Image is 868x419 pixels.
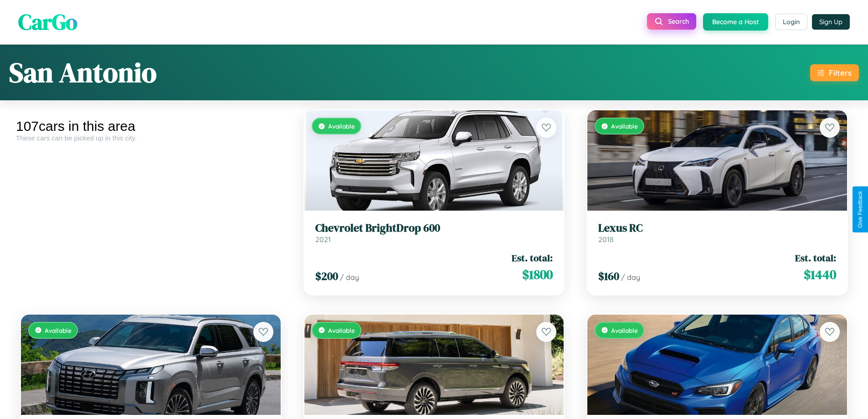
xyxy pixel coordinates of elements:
[775,14,807,30] button: Login
[647,13,696,30] button: Search
[598,269,619,284] span: $ 160
[795,251,836,264] span: Est. total:
[45,326,72,334] span: Available
[16,134,286,142] div: These cars can be picked up in this city.
[328,326,355,334] span: Available
[16,119,286,134] div: 107 cars in this area
[340,273,359,282] span: / day
[611,122,638,130] span: Available
[621,273,640,282] span: / day
[315,269,338,284] span: $ 200
[598,222,836,244] a: Lexus RC2018
[703,13,768,31] button: Become a Host
[18,7,77,37] span: CarGo
[611,326,638,334] span: Available
[328,122,355,130] span: Available
[315,235,331,244] span: 2021
[315,222,553,235] h3: Chevrolet BrightDrop 600
[315,222,553,244] a: Chevrolet BrightDrop 6002021
[598,222,836,235] h3: Lexus RC
[857,191,863,228] div: Give Feedback
[9,54,157,91] h1: San Antonio
[598,235,614,244] span: 2018
[810,64,859,81] button: Filters
[668,17,689,26] span: Search
[522,265,553,284] span: $ 1800
[812,14,850,30] button: Sign Up
[512,251,553,264] span: Est. total:
[804,265,836,284] span: $ 1440
[829,68,852,78] div: Filters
